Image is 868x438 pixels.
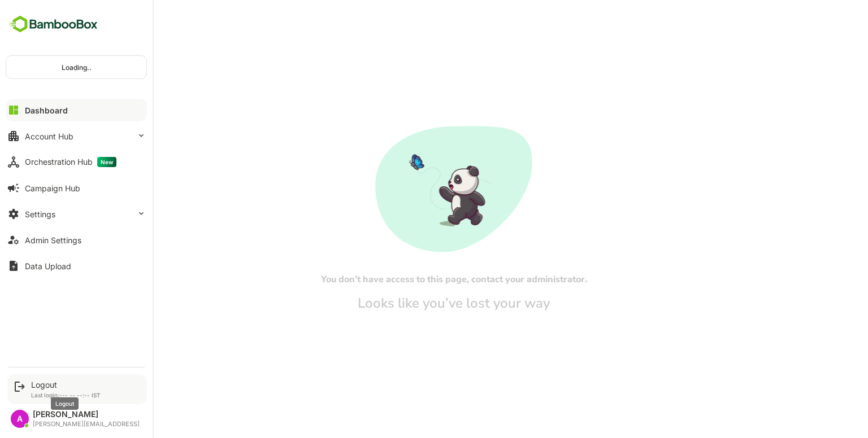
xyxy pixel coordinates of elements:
button: Campaign Hub [6,177,147,199]
button: Orchestration HubNew [6,151,147,173]
button: Data Upload [6,255,147,277]
button: Dashboard [6,99,147,121]
div: Settings [25,209,55,219]
div: Logout [31,380,101,389]
button: Account Hub [6,125,147,147]
div: A [11,410,29,428]
img: No-Access [336,126,493,252]
div: Campaign Hub [25,183,80,193]
div: Dashboard [25,106,68,115]
img: BambooboxFullLogoMark.5f36c76dfaba33ec1ec1367b70bb1252.svg [6,14,101,35]
p: Last login: --- -- --:-- IST [31,392,101,398]
button: Admin Settings [6,229,147,251]
div: Account Hub [25,132,73,141]
div: [PERSON_NAME][EMAIL_ADDRESS] [33,421,140,428]
h5: Looks like you’ve lost your way [301,294,527,312]
h6: You don’t have access to this page, contact your administrator. [281,269,548,290]
div: Data Upload [25,261,71,271]
div: Admin Settings [25,235,81,245]
div: Loading.. [6,56,146,78]
span: New [97,157,116,167]
button: Settings [6,203,147,225]
div: Orchestration Hub [25,157,116,167]
div: [PERSON_NAME] [33,410,140,419]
